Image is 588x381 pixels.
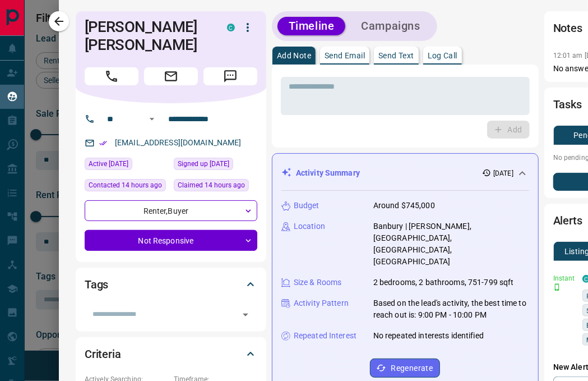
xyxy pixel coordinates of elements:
div: Tue Sep 09 2025 [85,158,168,173]
p: Around $745,000 [373,200,435,212]
div: Tags [85,271,257,298]
svg: Push Notification Only [553,283,561,291]
p: 2 bedrooms, 2 bathrooms, 751-799 sqft [373,277,514,288]
p: [DATE] [493,168,513,178]
p: No repeated interests identified [373,330,484,342]
div: Renter , Buyer [85,200,257,221]
div: Wed Oct 15 2025 [174,179,257,195]
span: Claimed 14 hours ago [178,180,245,191]
svg: Email Verified [99,139,107,147]
div: Activity Summary[DATE] [281,163,529,183]
p: Send Text [378,52,414,59]
span: Call [85,67,138,85]
button: Open [238,307,253,323]
p: Activity Summary [296,167,360,179]
div: Criteria [85,341,257,368]
p: Based on the lead's activity, the best time to reach out is: 9:00 PM - 10:00 PM [373,297,529,321]
h2: Tasks [553,95,582,113]
div: condos.ca [227,24,235,31]
span: Email [144,67,198,85]
button: Timeline [277,17,346,35]
p: Instant [553,273,576,283]
h2: Tags [85,276,108,293]
span: Contacted 14 hours ago [89,180,162,191]
p: Send Email [325,52,365,59]
h1: [PERSON_NAME] [PERSON_NAME] [85,18,210,54]
p: Activity Pattern [294,297,349,309]
p: Log Call [428,52,457,59]
span: Message [203,67,257,85]
h2: Alerts [553,212,582,229]
button: Regenerate [370,359,440,378]
button: Open [145,112,159,126]
button: Campaigns [350,17,431,35]
p: Budget [294,200,320,212]
a: [EMAIL_ADDRESS][DOMAIN_NAME] [115,138,242,147]
span: Signed up [DATE] [178,158,229,169]
h2: Criteria [85,345,121,363]
div: Tue Sep 09 2025 [174,158,257,173]
p: Repeated Interest [294,330,356,342]
div: Wed Oct 15 2025 [85,179,168,195]
p: Banbury | [PERSON_NAME], [GEOGRAPHIC_DATA], [GEOGRAPHIC_DATA], [GEOGRAPHIC_DATA] [373,221,529,268]
h2: Notes [553,19,582,37]
div: Not Responsive [85,230,257,251]
p: Location [294,221,325,232]
span: Active [DATE] [89,158,128,169]
p: Size & Rooms [294,277,342,288]
p: Add Note [277,52,311,59]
